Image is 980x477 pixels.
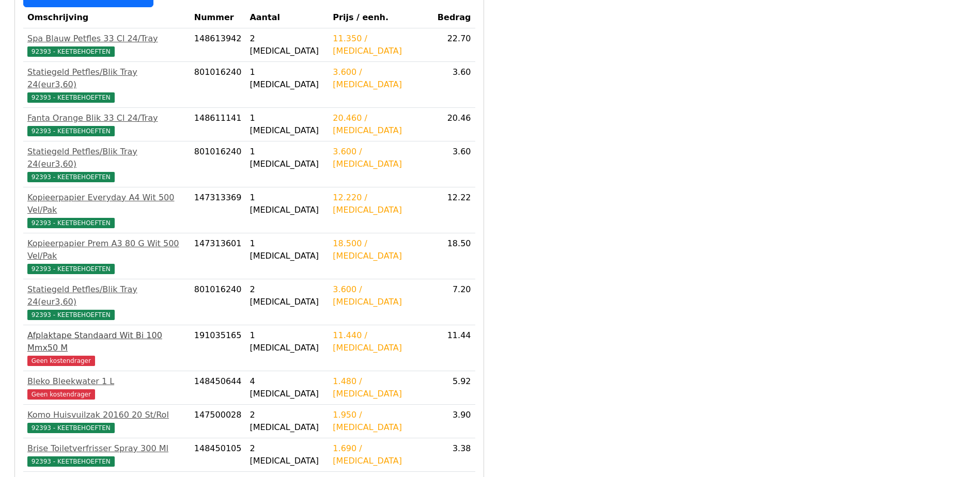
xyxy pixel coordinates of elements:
[250,329,324,354] div: 1 [MEDICAL_DATA]
[190,108,246,141] td: 148611141
[27,329,186,367] a: Afplaktape Standaard Wit Bi 100 Mmx50 MGeen kostendrager
[27,409,186,434] a: Komo Huisvuilzak 20160 20 St/Rol92393 - KEETBEHOEFTEN
[27,356,95,366] span: Geen kostendrager
[333,409,429,434] div: 1.950 / [MEDICAL_DATA]
[27,423,115,433] span: 92393 - KEETBEHOEFTEN
[433,325,475,371] td: 11.44
[333,112,429,137] div: 20.460 / [MEDICAL_DATA]
[23,7,190,28] th: Omschrijving
[333,33,429,57] div: 11.350 / [MEDICAL_DATA]
[190,62,246,108] td: 801016240
[27,375,186,400] a: Bleko Bleekwater 1 LGeen kostendrager
[250,33,324,57] div: 2 [MEDICAL_DATA]
[27,126,115,136] span: 92393 - KEETBEHOEFTEN
[250,409,324,434] div: 2 [MEDICAL_DATA]
[333,237,429,262] div: 18.500 / [MEDICAL_DATA]
[27,442,186,455] div: Brise Toiletverfrisser Spray 300 Ml
[27,112,186,124] div: Fanta Orange Blik 33 Cl 24/Tray
[27,46,115,57] span: 92393 - KEETBEHOEFTEN
[27,218,115,228] span: 92393 - KEETBEHOEFTEN
[190,187,246,233] td: 147313369
[190,371,246,405] td: 148450644
[27,442,186,467] a: Brise Toiletverfrisser Spray 300 Ml92393 - KEETBEHOEFTEN
[190,7,246,28] th: Nummer
[333,146,429,170] div: 3.600 / [MEDICAL_DATA]
[27,92,115,103] span: 92393 - KEETBEHOEFTEN
[333,66,429,91] div: 3.600 / [MEDICAL_DATA]
[190,405,246,438] td: 147500028
[27,409,186,421] div: Komo Huisvuilzak 20160 20 St/Rol
[433,28,475,62] td: 22.70
[250,66,324,91] div: 1 [MEDICAL_DATA]
[329,7,433,28] th: Prijs / eenh.
[250,237,324,262] div: 1 [MEDICAL_DATA]
[190,438,246,472] td: 148450105
[250,112,324,137] div: 1 [MEDICAL_DATA]
[333,192,429,216] div: 12.220 / [MEDICAL_DATA]
[333,442,429,467] div: 1.690 / [MEDICAL_DATA]
[190,141,246,187] td: 801016240
[190,325,246,371] td: 191035165
[27,66,186,91] div: Statiegeld Petfles/Blik Tray 24(eur3,60)
[27,329,186,354] div: Afplaktape Standaard Wit Bi 100 Mmx50 M
[433,233,475,279] td: 18.50
[250,283,324,308] div: 2 [MEDICAL_DATA]
[250,442,324,467] div: 2 [MEDICAL_DATA]
[333,283,429,308] div: 3.600 / [MEDICAL_DATA]
[27,33,186,57] a: Spa Blauw Petfles 33 Cl 24/Tray92393 - KEETBEHOEFTEN
[250,192,324,216] div: 1 [MEDICAL_DATA]
[27,66,186,103] a: Statiegeld Petfles/Blik Tray 24(eur3,60)92393 - KEETBEHOEFTEN
[27,112,186,137] a: Fanta Orange Blik 33 Cl 24/Tray92393 - KEETBEHOEFTEN
[433,438,475,472] td: 3.38
[433,62,475,108] td: 3.60
[433,187,475,233] td: 12.22
[190,28,246,62] td: 148613942
[27,375,186,388] div: Bleko Bleekwater 1 L
[333,329,429,354] div: 11.440 / [MEDICAL_DATA]
[245,7,329,28] th: Aantal
[433,108,475,141] td: 20.46
[250,146,324,170] div: 1 [MEDICAL_DATA]
[27,172,115,182] span: 92393 - KEETBEHOEFTEN
[433,371,475,405] td: 5.92
[27,310,115,320] span: 92393 - KEETBEHOEFTEN
[27,264,115,274] span: 92393 - KEETBEHOEFTEN
[27,146,186,183] a: Statiegeld Petfles/Blik Tray 24(eur3,60)92393 - KEETBEHOEFTEN
[433,405,475,438] td: 3.90
[250,375,324,400] div: 4 [MEDICAL_DATA]
[27,283,186,321] a: Statiegeld Petfles/Blik Tray 24(eur3,60)92393 - KEETBEHOEFTEN
[190,233,246,279] td: 147313601
[433,7,475,28] th: Bedrag
[433,141,475,187] td: 3.60
[27,237,186,275] a: Kopieerpapier Prem A3 80 G Wit 500 Vel/Pak92393 - KEETBEHOEFTEN
[190,279,246,325] td: 801016240
[27,192,186,216] div: Kopieerpapier Everyday A4 Wit 500 Vel/Pak
[27,146,186,170] div: Statiegeld Petfles/Blik Tray 24(eur3,60)
[27,283,186,308] div: Statiegeld Petfles/Blik Tray 24(eur3,60)
[27,33,186,45] div: Spa Blauw Petfles 33 Cl 24/Tray
[333,375,429,400] div: 1.480 / [MEDICAL_DATA]
[27,389,95,400] span: Geen kostendrager
[27,192,186,229] a: Kopieerpapier Everyday A4 Wit 500 Vel/Pak92393 - KEETBEHOEFTEN
[27,237,186,262] div: Kopieerpapier Prem A3 80 G Wit 500 Vel/Pak
[433,279,475,325] td: 7.20
[27,456,115,467] span: 92393 - KEETBEHOEFTEN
